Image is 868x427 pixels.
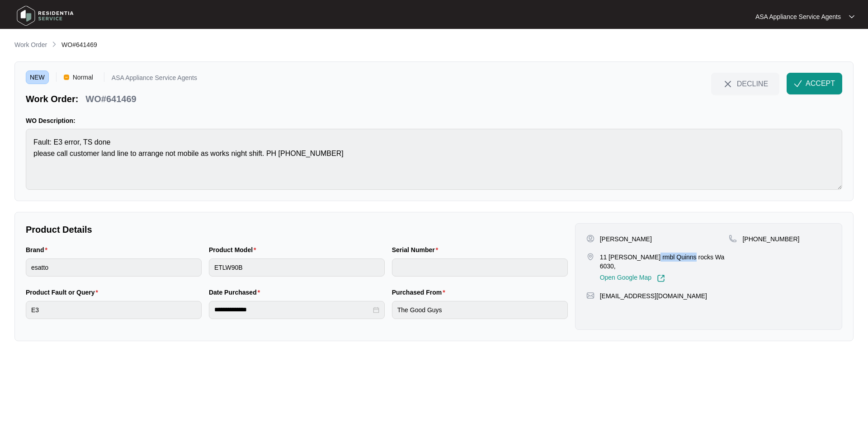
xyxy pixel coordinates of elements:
[64,75,69,80] img: Vercel Logo
[112,75,197,84] p: ASA Appliance Service Agents
[85,93,136,105] p: WO#641469
[26,245,51,254] label: Brand
[742,235,799,244] p: [PHONE_NUMBER]
[586,291,594,300] img: map-pin
[14,40,47,49] p: Work Order
[26,93,78,105] p: Work Order:
[600,235,652,244] p: [PERSON_NAME]
[722,79,733,89] img: close-Icon
[755,12,841,21] p: ASA Appliance Service Agents
[392,301,568,319] input: Purchased From
[26,288,102,297] label: Product Fault or Query
[209,288,264,297] label: Date Purchased
[14,2,77,29] img: residentia service logo
[392,245,442,254] label: Serial Number
[729,235,737,243] img: map-pin
[806,78,835,89] span: ACCEPT
[787,73,842,94] button: check-IconACCEPT
[600,274,665,282] a: Open Google Map
[214,305,371,314] input: Date Purchased
[69,70,97,84] span: Normal
[26,116,842,125] p: WO Description:
[737,79,768,89] span: DECLINE
[26,129,842,190] textarea: Fault: E3 error, TS done please call customer land line to arrange not mobile as works night shif...
[794,80,802,88] img: check-Icon
[657,274,665,282] img: Link-External
[61,41,97,48] span: WO#641469
[51,41,58,48] img: chevron-right
[586,235,594,243] img: user-pin
[600,253,729,271] p: 11 [PERSON_NAME] rmbl Quinns rocks Wa 6030,
[392,258,568,277] input: Serial Number
[209,258,385,277] input: Product Model
[209,245,260,254] label: Product Model
[586,253,594,261] img: map-pin
[26,301,202,319] input: Product Fault or Query
[711,73,779,94] button: close-IconDECLINE
[26,223,568,236] p: Product Details
[600,291,707,300] p: [EMAIL_ADDRESS][DOMAIN_NAME]
[849,14,854,19] img: dropdown arrow
[26,70,49,84] span: NEW
[26,258,202,277] input: Brand
[13,40,49,50] a: Work Order
[392,288,449,297] label: Purchased From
